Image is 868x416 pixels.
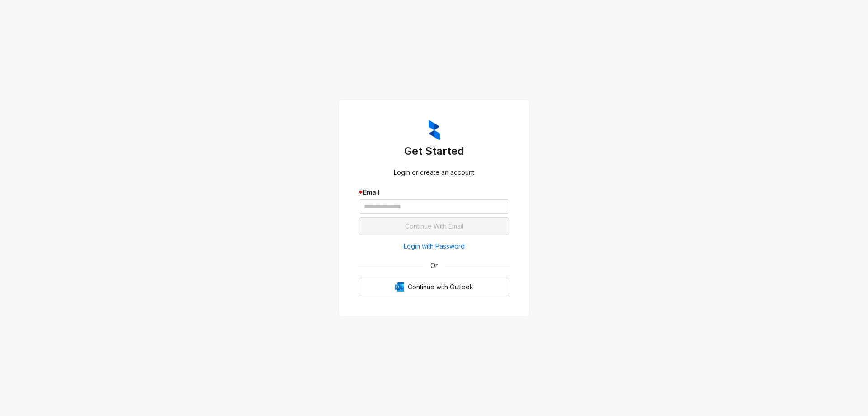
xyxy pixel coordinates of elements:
[359,144,509,158] h3: Get Started
[408,282,473,292] span: Continue with Outlook
[424,261,444,271] span: Or
[359,187,509,197] div: Email
[429,120,440,141] img: ZumaIcon
[359,239,509,253] button: Login with Password
[359,278,509,296] button: OutlookContinue with Outlook
[395,282,404,292] img: Outlook
[359,217,509,235] button: Continue With Email
[359,167,509,177] div: Login or create an account
[404,241,465,251] span: Login with Password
